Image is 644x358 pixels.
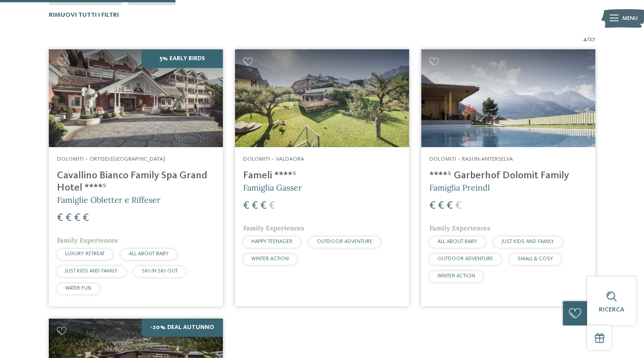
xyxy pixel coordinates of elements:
[243,224,304,232] span: Family Experiences
[589,35,595,43] span: 27
[57,236,118,244] span: Family Experiences
[421,49,595,306] a: Cercate un hotel per famiglie? Qui troverete solo i migliori! Dolomiti – Rasun-Anterselva ****ˢ G...
[502,239,554,244] span: JUST KIDS AND FAMILY
[65,268,118,274] span: JUST KIDS AND FAMILY
[65,251,104,257] span: LUXURY RETREAT
[57,170,215,194] h4: Cavallino Bianco Family Spa Grand Hotel ****ˢ
[83,213,89,224] span: €
[517,256,553,262] span: SMALL & COSY
[49,49,223,147] img: Family Spa Grand Hotel Cavallino Bianco ****ˢ
[269,200,275,211] span: €
[251,256,289,262] span: WINTER ACTION
[260,200,267,211] span: €
[49,49,223,306] a: Cercate un hotel per famiglie? Qui troverete solo i migliori! 5% Early Birds Dolomiti – Ortisei/[...
[142,268,178,274] span: SKI-IN SKI-OUT
[455,200,461,211] span: €
[243,182,302,193] span: Famiglia Gasser
[429,182,490,193] span: Famiglia Preindl
[251,239,292,244] span: HAPPY TEENAGER
[429,224,490,232] span: Family Experiences
[57,195,160,205] span: Famiglie Obletter e Riffeser
[437,256,493,262] span: OUTDOOR ADVENTURE
[583,35,587,43] span: 4
[437,273,475,279] span: WINTER ACTION
[74,213,80,224] span: €
[243,156,304,162] span: Dolomiti – Valdaora
[65,286,91,291] span: WATER FUN
[599,306,624,313] span: Ricerca
[66,213,72,224] span: €
[57,156,165,162] span: Dolomiti – Ortisei/[GEOGRAPHIC_DATA]
[429,156,513,162] span: Dolomiti – Rasun-Anterselva
[235,49,409,306] a: Cercate un hotel per famiglie? Qui troverete solo i migliori! Dolomiti – Valdaora Fameli ****ˢ Fa...
[438,200,444,211] span: €
[57,213,63,224] span: €
[429,170,587,182] h4: ****ˢ Garberhof Dolomit Family
[243,200,249,211] span: €
[49,12,119,18] span: Rimuovi tutti i filtri
[429,200,436,211] span: €
[587,35,589,43] span: /
[437,239,477,244] span: ALL ABOUT BABY
[252,200,258,211] span: €
[235,49,409,147] img: Cercate un hotel per famiglie? Qui troverete solo i migliori!
[317,239,372,244] span: OUTDOOR ADVENTURE
[421,49,595,147] img: Cercate un hotel per famiglie? Qui troverete solo i migliori!
[129,251,169,257] span: ALL ABOUT BABY
[447,200,453,211] span: €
